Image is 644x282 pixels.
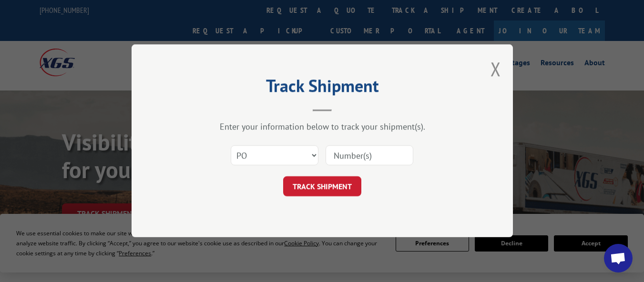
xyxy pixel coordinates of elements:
[604,244,633,272] div: Open chat
[179,121,465,132] div: Enter your information below to track your shipment(s).
[326,146,413,166] input: Number(s)
[283,177,361,197] button: TRACK SHIPMENT
[179,79,465,97] h2: Track Shipment
[491,56,501,81] button: Close modal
